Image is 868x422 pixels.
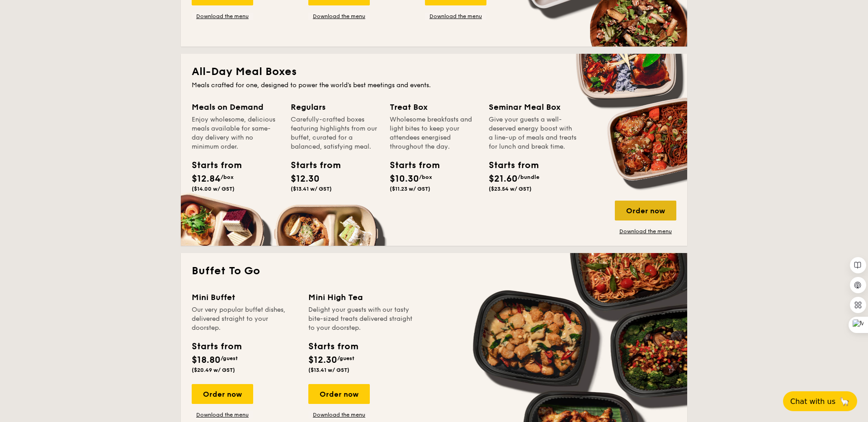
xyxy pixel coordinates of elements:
span: ($13.41 w/ GST) [308,367,349,373]
button: Chat with us🦙 [783,391,857,411]
span: $21.60 [489,173,518,184]
span: 🦙 [839,396,850,407]
span: $10.30 [390,173,419,184]
div: Starts from [192,159,232,172]
div: Order now [615,201,676,220]
span: ($20.49 w/ GST) [192,367,235,373]
span: /guest [221,355,238,361]
span: ($23.54 w/ GST) [489,186,532,192]
span: ($11.23 w/ GST) [390,186,430,192]
div: Starts from [390,159,430,172]
span: $12.30 [291,173,320,184]
div: Starts from [192,340,241,353]
div: Starts from [308,340,358,353]
div: Order now [308,384,370,404]
a: Download the menu [308,13,370,20]
a: Download the menu [192,13,253,20]
div: Regulars [291,101,379,113]
span: /guest [337,355,354,361]
div: Mini High Tea [308,291,414,304]
div: Enjoy wholesome, delicious meals available for same-day delivery with no minimum order. [192,115,280,151]
span: $18.80 [192,355,221,366]
div: Meals crafted for one, designed to power the world's best meetings and events. [192,81,676,90]
div: Delight your guests with our tasty bite-sized treats delivered straight to your doorstep. [308,305,414,333]
div: Carefully-crafted boxes featuring highlights from our buffet, curated for a balanced, satisfying ... [291,115,379,151]
div: Mini Buffet [192,291,297,304]
a: Download the menu [425,13,486,20]
a: Download the menu [308,411,370,418]
span: ($14.00 w/ GST) [192,186,235,192]
div: Seminar Meal Box [489,101,577,113]
span: /box [221,174,234,180]
span: Chat with us [790,397,835,406]
div: Wholesome breakfasts and light bites to keep your attendees energised throughout the day. [390,115,478,151]
span: /box [419,174,432,180]
span: $12.84 [192,173,221,184]
span: ($13.41 w/ GST) [291,186,332,192]
a: Download the menu [615,228,676,235]
span: /bundle [518,174,539,180]
div: Treat Box [390,101,478,113]
h2: All-Day Meal Boxes [192,65,676,79]
div: Starts from [489,159,529,172]
div: Order now [192,384,253,404]
a: Download the menu [192,411,253,418]
h2: Buffet To Go [192,264,676,278]
div: Give your guests a well-deserved energy boost with a line-up of meals and treats for lunch and br... [489,115,577,151]
div: Meals on Demand [192,101,280,113]
span: $12.30 [308,355,337,366]
div: Starts from [291,159,331,172]
div: Our very popular buffet dishes, delivered straight to your doorstep. [192,305,297,333]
